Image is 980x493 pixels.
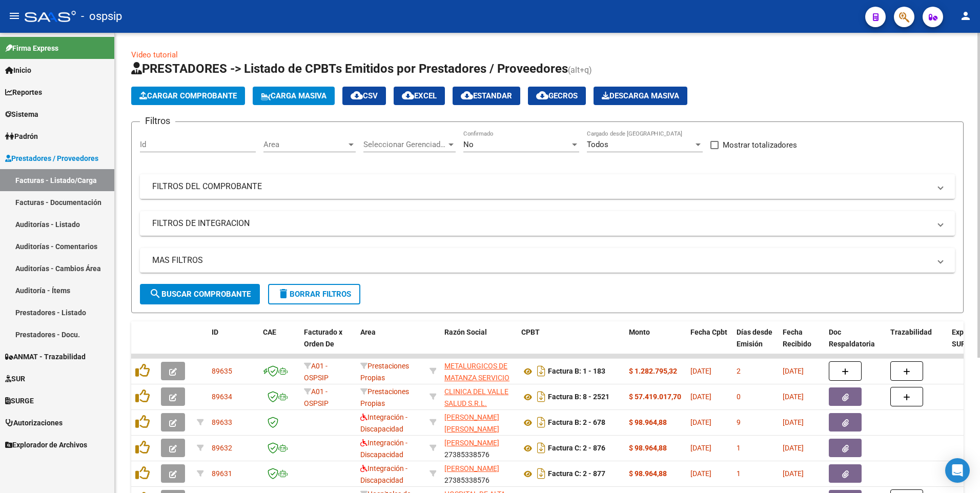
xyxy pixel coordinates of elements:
[268,284,360,304] button: Borrar Filtros
[890,328,932,336] span: Trazabilidad
[5,65,31,76] span: Inicio
[444,437,513,459] div: 27385338576
[732,321,779,366] datatable-header-cell: Días desde Emisión
[535,440,548,456] i: Descargar documento
[783,469,804,478] span: [DATE]
[212,444,232,452] span: 89632
[453,87,520,105] button: Estandar
[440,321,517,366] datatable-header-cell: Razón Social
[444,412,513,433] div: 27938548027
[444,464,499,473] span: [PERSON_NAME]
[212,367,232,375] span: 89635
[152,181,930,192] mat-panel-title: FILTROS DEL COMPROBANTE
[149,290,251,299] span: Buscar Comprobante
[779,321,825,366] datatable-header-cell: Fecha Recibido
[360,464,407,484] span: Integración - Discapacidad
[629,444,667,452] strong: $ 98.964,88
[959,10,972,22] mat-icon: person
[140,284,260,304] button: Buscar Comprobante
[594,87,687,105] button: Descarga Masiva
[444,463,513,484] div: 27385338576
[535,388,548,405] i: Descargar documento
[131,61,568,76] span: PRESTADORES -> Listado de CPBTs Emitidos por Prestadores / Proveedores
[690,469,711,478] span: [DATE]
[263,328,276,336] span: CAE
[737,367,741,375] span: 2
[629,367,677,375] strong: $ 1.282.795,32
[568,65,592,75] span: (alt+q)
[360,328,376,336] span: Area
[737,444,741,452] span: 1
[690,328,727,336] span: Fecha Cpbt
[690,367,711,375] span: [DATE]
[81,5,122,28] span: - ospsip
[356,321,425,366] datatable-header-cell: Area
[342,87,386,105] button: CSV
[548,393,609,401] strong: Factura B: 8 - 2521
[259,321,300,366] datatable-header-cell: CAE
[5,43,58,54] span: Firma Express
[825,321,886,366] datatable-header-cell: Doc Respaldatoria
[535,465,548,482] i: Descargar documento
[140,248,955,273] mat-expansion-panel-header: MAS FILTROS
[690,418,711,426] span: [DATE]
[444,387,508,407] span: CLINICA DEL VALLE SALUD S.R.L.
[360,413,407,433] span: Integración - Discapacidad
[629,418,667,426] strong: $ 98.964,88
[5,87,42,98] span: Reportes
[5,153,98,164] span: Prestadores / Proveedores
[152,218,930,229] mat-panel-title: FILTROS DE INTEGRACION
[5,417,63,428] span: Autorizaciones
[253,87,335,105] button: Carga Masiva
[351,91,378,100] span: CSV
[690,393,711,401] span: [DATE]
[277,290,351,299] span: Borrar Filtros
[140,174,955,199] mat-expansion-panel-header: FILTROS DEL COMPROBANTE
[152,255,930,266] mat-panel-title: MAS FILTROS
[140,211,955,236] mat-expansion-panel-header: FILTROS DE INTEGRACION
[304,387,329,407] span: A01 - OSPSIP
[463,140,474,149] span: No
[686,321,732,366] datatable-header-cell: Fecha Cpbt
[737,469,741,478] span: 1
[277,287,290,300] mat-icon: delete
[304,328,342,348] span: Facturado x Orden De
[261,91,326,100] span: Carga Masiva
[737,418,741,426] span: 9
[886,321,948,366] datatable-header-cell: Trazabilidad
[402,91,437,100] span: EXCEL
[5,351,86,362] span: ANMAT - Trazabilidad
[360,439,407,459] span: Integración - Discapacidad
[444,386,513,407] div: 33710210549
[783,367,804,375] span: [DATE]
[5,109,38,120] span: Sistema
[737,328,772,348] span: Días desde Emisión
[304,362,329,382] span: A01 - OSPSIP
[548,419,605,427] strong: Factura B: 2 - 678
[548,367,605,376] strong: Factura B: 1 - 183
[629,393,681,401] strong: $ 57.419.017,70
[444,328,487,336] span: Razón Social
[139,91,237,100] span: Cargar Comprobante
[521,328,540,336] span: CPBT
[723,139,797,151] span: Mostrar totalizadores
[945,458,970,483] div: Open Intercom Messenger
[363,140,446,149] span: Seleccionar Gerenciador
[300,321,356,366] datatable-header-cell: Facturado x Orden De
[263,140,346,149] span: Area
[461,91,512,100] span: Estandar
[140,114,175,128] h3: Filtros
[444,360,513,382] div: 30718558286
[737,393,741,401] span: 0
[444,362,509,394] span: METALURGICOS DE MATANZA SERVICIO DE SALUD S.R.L.
[629,469,667,478] strong: $ 98.964,88
[783,418,804,426] span: [DATE]
[528,87,586,105] button: Gecros
[783,328,811,348] span: Fecha Recibido
[8,10,21,22] mat-icon: menu
[536,89,548,101] mat-icon: cloud_download
[444,413,499,433] span: [PERSON_NAME] [PERSON_NAME]
[212,328,218,336] span: ID
[402,89,414,101] mat-icon: cloud_download
[360,362,409,382] span: Prestaciones Propias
